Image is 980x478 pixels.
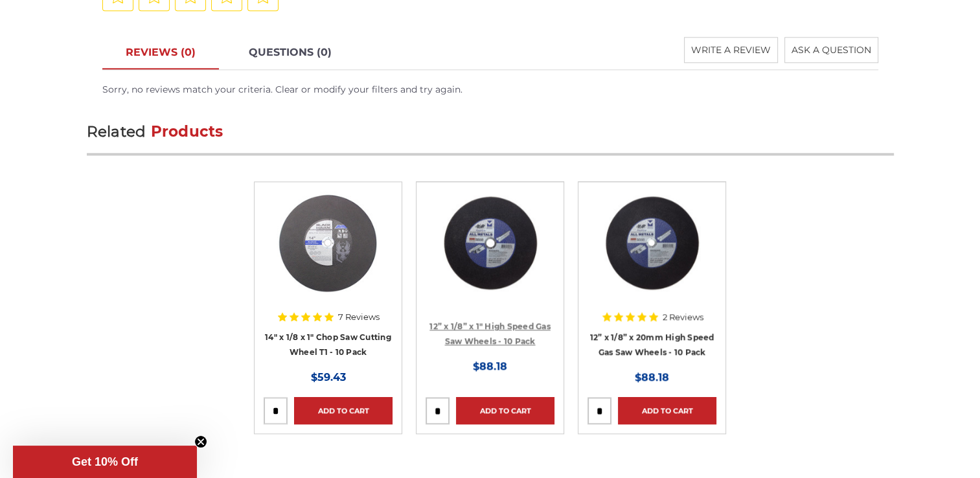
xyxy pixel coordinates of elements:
a: 12” x 1/8” x 20mm High Speed Gas Saw Wheels - 10 Pack [590,332,714,357]
button: Close teaser [194,435,207,448]
span: Products [151,122,223,141]
button: ASK A QUESTION [784,37,878,63]
a: 14 Inch Chop Saw Wheel [264,191,393,314]
span: 2 Reviews [663,313,703,321]
button: WRITE A REVIEW [684,37,778,63]
span: Related [87,122,146,141]
a: Add to Cart [456,397,554,424]
img: 14 Inch Chop Saw Wheel [277,191,380,295]
span: WRITE A REVIEW [691,44,771,56]
a: 14" x 1/8 x 1" Chop Saw Cutting Wheel T1 - 10 Pack [265,332,391,357]
a: REVIEWS (0) [102,37,219,69]
span: $59.43 [311,371,346,383]
span: ASK A QUESTION [792,44,871,56]
a: 12" x 1/8" (5/32") x 1" High Speed Portable Gas Saw Cut-Off Wheel [426,191,554,314]
a: 12” x 1/8” x 1" High Speed Gas Saw Wheels - 10 Pack [429,321,551,346]
img: 12" x 1/8" (5/32") x 20mm Gas Powered Shop Saw Wheel [600,191,704,295]
span: $88.18 [473,360,507,372]
img: 12" x 1/8" (5/32") x 1" High Speed Portable Gas Saw Cut-Off Wheel [439,191,542,295]
span: 7 Reviews [338,313,380,321]
div: Get 10% OffClose teaser [13,446,197,478]
a: Add to Cart [294,397,393,424]
a: 12" x 1/8" (5/32") x 20mm Gas Powered Shop Saw Wheel [587,191,716,314]
span: Get 10% Off [72,455,138,468]
span: $88.18 [635,371,669,383]
div: Sorry, no reviews match your criteria. Clear or modify your filters and try again. [102,83,878,97]
a: Add to Cart [618,397,716,424]
a: QUESTIONS (0) [225,37,355,69]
